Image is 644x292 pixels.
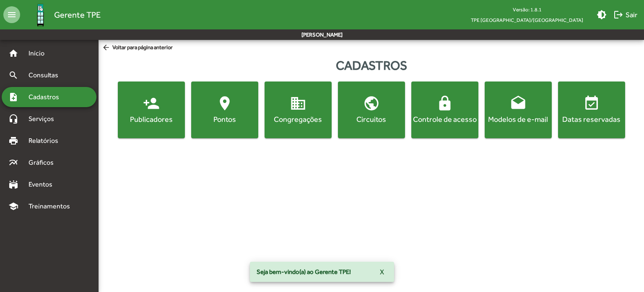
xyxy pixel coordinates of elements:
div: Modelos de e-mail [486,114,550,124]
button: Circuitos [338,82,405,138]
button: Sair [610,7,641,22]
div: Congregações [266,114,330,124]
mat-icon: menu [3,6,20,23]
div: Controle de acesso [413,114,477,124]
mat-icon: logout [613,10,623,20]
mat-icon: headset_mic [8,114,18,124]
mat-icon: home [8,48,18,58]
mat-icon: location_on [216,95,233,112]
mat-icon: person_add [143,95,160,112]
button: Pontos [191,82,258,138]
button: Controle de acesso [411,82,478,138]
button: Congregações [265,82,332,138]
span: Voltar para página anterior [102,43,173,53]
span: Serviços [23,114,65,124]
div: Cadastros [99,56,644,75]
div: Circuitos [340,114,403,124]
button: Modelos de e-mail [485,82,552,138]
span: Cadastros [23,92,70,102]
mat-icon: public [363,95,380,112]
span: Relatórios [23,136,69,146]
mat-icon: event_available [583,95,600,112]
span: Gerente TPE [54,8,101,21]
div: Versão: 1.8.1 [464,4,590,15]
span: TPE [GEOGRAPHIC_DATA]/[GEOGRAPHIC_DATA] [464,15,590,25]
span: Consultas [23,70,69,80]
button: Publicadores [118,82,185,138]
mat-icon: search [8,70,18,80]
mat-icon: brightness_medium [597,10,607,20]
mat-icon: drafts [510,95,527,112]
img: Logo [27,1,54,29]
div: Pontos [193,114,257,124]
span: Sair [613,7,637,22]
mat-icon: domain [290,95,306,112]
button: X [373,264,391,279]
a: Gerente TPE [20,1,101,29]
mat-icon: arrow_back [102,43,112,53]
span: Início [23,48,57,58]
span: X [380,264,384,279]
button: Datas reservadas [558,82,625,138]
span: Seja bem-vindo(a) ao Gerente TPE! [257,268,351,276]
mat-icon: note_add [8,92,18,102]
div: Publicadores [119,114,183,124]
mat-icon: print [8,136,18,146]
div: Datas reservadas [560,114,623,124]
mat-icon: lock [436,95,453,112]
